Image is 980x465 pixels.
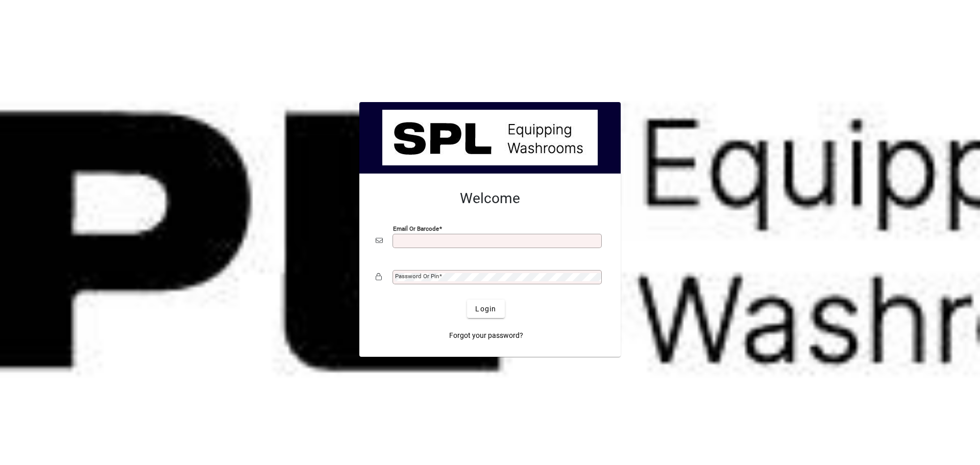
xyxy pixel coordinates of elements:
mat-label: Password or Pin [395,273,439,280]
mat-label: Email or Barcode [393,225,439,232]
h2: Welcome [376,190,604,207]
span: Login [475,304,496,314]
button: Login [467,300,504,318]
span: Forgot your password? [449,330,523,341]
a: Forgot your password? [445,326,527,345]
